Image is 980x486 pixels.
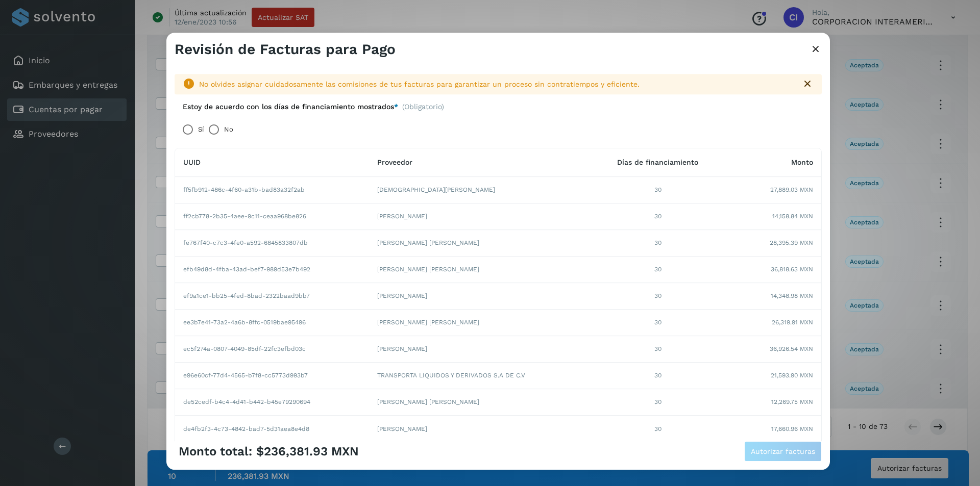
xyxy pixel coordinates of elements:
td: ee3b7e41-73a2-4a6b-8ffc-0519bae95496 [175,310,369,336]
label: Estoy de acuerdo con los días de financiamiento mostrados [183,103,398,111]
span: Proveedor [377,159,412,167]
td: 30 [592,230,724,257]
button: Autorizar facturas [744,441,822,462]
span: Días de financiamiento [617,159,698,167]
td: 30 [592,310,724,336]
td: 30 [592,389,724,416]
span: 28,395.39 MXN [770,239,813,248]
td: ff2cb778-2b35-4aee-9c11-ceaa968be826 [175,203,369,230]
h3: Revisión de Facturas para Pago [175,41,396,58]
span: UUID [183,159,201,167]
span: 14,348.98 MXN [771,292,813,301]
td: [PERSON_NAME] [369,283,592,310]
label: Sí [198,119,204,140]
td: e96e60cf-77d4-4565-b7f8-cc5773d993b7 [175,363,369,389]
td: 30 [592,363,724,389]
span: 17,660.96 MXN [771,424,813,433]
td: [PERSON_NAME] [369,416,592,442]
div: No olvides asignar cuidadosamente las comisiones de tus facturas para garantizar un proceso sin c... [199,79,793,90]
span: 21,593.90 MXN [771,371,813,380]
span: Monto [791,159,813,167]
span: 26,319.91 MXN [772,318,813,327]
td: ff5fb912-486c-4f60-a31b-bad83a32f2ab [175,177,369,203]
span: $236,381.93 MXN [256,444,359,459]
label: No [224,119,233,140]
td: 30 [592,203,724,230]
td: [DEMOGRAPHIC_DATA][PERSON_NAME] [369,177,592,203]
span: Monto total: [179,444,252,459]
span: 12,269.75 MXN [771,398,813,407]
span: 36,818.63 MXN [771,265,813,274]
td: [PERSON_NAME] [369,336,592,363]
td: 30 [592,283,724,310]
td: efb49d8d-4fba-43ad-bef7-989d53e7b492 [175,257,369,283]
span: 27,889.03 MXN [770,186,813,195]
td: [PERSON_NAME] [PERSON_NAME] [369,230,592,257]
span: (Obligatorio) [402,103,444,115]
td: ef9a1ce1-bb25-4fed-8bad-2322baad9bb7 [175,283,369,310]
td: de4fb2f3-4c73-4842-bad7-5d31aea8e4d8 [175,416,369,442]
td: TRANSPORTA LIQUIDOS Y DERIVADOS S.A DE C.V [369,363,592,389]
td: 30 [592,416,724,442]
td: 30 [592,257,724,283]
td: [PERSON_NAME] [PERSON_NAME] [369,257,592,283]
span: Autorizar facturas [751,448,815,455]
td: de52cedf-b4c4-4d41-b442-b45e79290694 [175,389,369,416]
td: [PERSON_NAME] [369,203,592,230]
span: 14,158.84 MXN [772,212,813,221]
td: ec5f274a-0807-4049-85df-22fc3efbd03c [175,336,369,363]
td: 30 [592,177,724,203]
td: [PERSON_NAME] [PERSON_NAME] [369,389,592,416]
td: fe767f40-c7c3-4fe0-a592-6845833807db [175,230,369,257]
td: [PERSON_NAME] [PERSON_NAME] [369,310,592,336]
td: 30 [592,336,724,363]
span: 36,926.54 MXN [770,345,813,354]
